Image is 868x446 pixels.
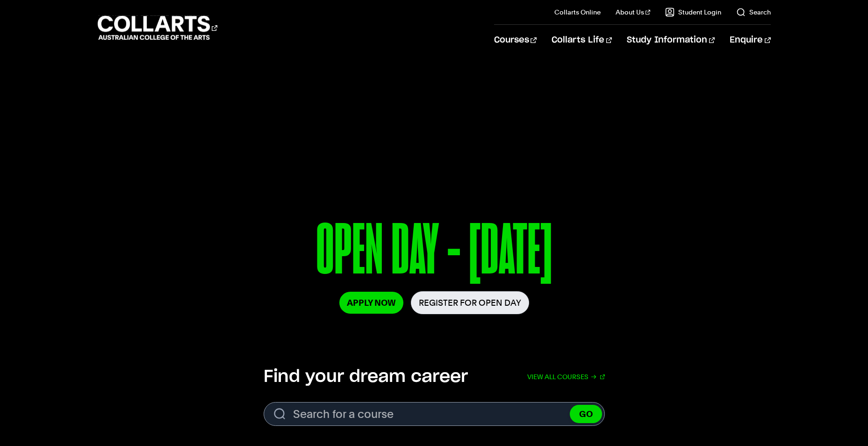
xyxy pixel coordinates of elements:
[264,402,605,426] form: Search
[554,7,601,17] a: Collarts Online
[494,25,537,56] a: Courses
[98,14,217,41] div: Go to homepage
[616,7,650,17] a: About Us
[264,402,605,426] input: Search for a course
[339,292,403,314] a: Apply Now
[570,405,602,423] button: GO
[627,25,715,56] a: Study Information
[736,7,771,17] a: Search
[171,214,696,291] p: OPEN DAY - [DATE]
[264,367,468,387] h2: Find your dream career
[665,7,721,17] a: Student Login
[730,25,770,56] a: Enquire
[552,25,612,56] a: Collarts Life
[527,367,605,387] a: View all courses
[411,291,529,314] a: Register for Open Day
